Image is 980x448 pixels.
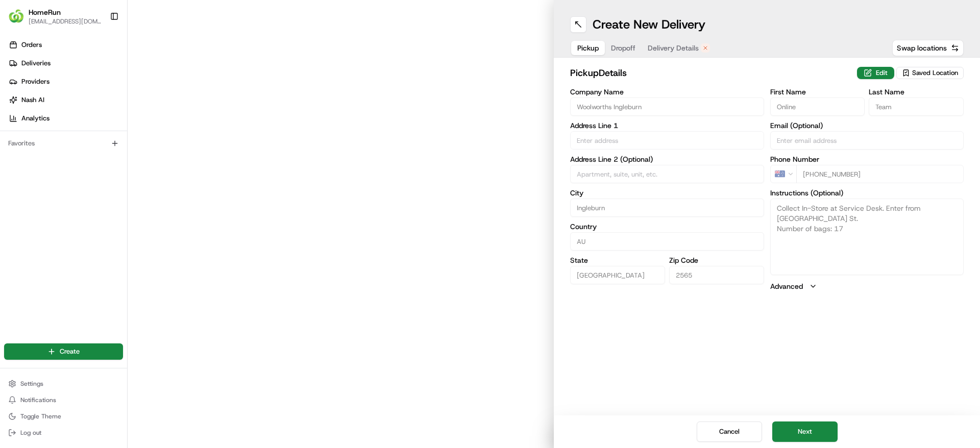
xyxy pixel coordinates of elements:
button: Swap locations [892,40,964,56]
label: Phone Number [770,156,964,163]
button: Saved Location [896,66,964,80]
button: HomeRun [29,7,61,17]
span: Delivery Details [648,43,699,53]
span: Settings [20,380,43,388]
button: [EMAIL_ADDRESS][DOMAIN_NAME] [29,17,102,26]
span: Orders [21,40,42,49]
a: Providers [4,73,127,90]
button: Next [772,421,838,442]
button: Notifications [4,393,123,407]
button: Edit [857,67,894,79]
input: Enter city [570,198,764,217]
a: Deliveries [4,55,127,71]
input: Enter first name [770,97,865,116]
span: Toggle Theme [20,412,61,420]
span: Create [60,347,80,356]
label: Email (Optional) [770,122,964,129]
input: Enter zip code [669,266,764,284]
label: Address Line 2 (Optional) [570,156,764,163]
div: Favorites [4,135,123,152]
input: Enter phone number [796,165,964,183]
input: Enter last name [869,97,964,116]
span: Deliveries [21,59,51,68]
button: Toggle Theme [4,409,123,424]
label: Advanced [770,281,803,291]
span: Providers [21,77,50,86]
label: Company Name [570,88,764,95]
span: Log out [20,429,41,437]
input: Enter country [570,232,764,251]
textarea: Collect In-Store at Service Desk. Enter from [GEOGRAPHIC_DATA] St. Number of bags: 17 [770,198,964,275]
label: First Name [770,88,865,95]
a: Orders [4,37,127,53]
button: Settings [4,377,123,391]
a: Nash AI [4,92,127,108]
button: Advanced [770,281,964,291]
h2: pickup Details [570,66,851,80]
span: Pickup [577,43,599,53]
img: HomeRun [8,8,24,24]
input: Enter company name [570,97,764,116]
h1: Create New Delivery [593,16,705,33]
label: Country [570,223,764,230]
span: Swap locations [897,43,947,53]
input: Enter email address [770,131,964,150]
label: State [570,257,665,264]
button: HomeRunHomeRun[EMAIL_ADDRESS][DOMAIN_NAME] [4,4,106,29]
label: Address Line 1 [570,122,764,129]
label: Last Name [869,88,964,95]
button: Cancel [697,421,762,442]
span: Saved Location [912,68,958,78]
label: Zip Code [669,257,764,264]
label: City [570,189,764,196]
button: Create [4,343,123,360]
input: Enter state [570,266,665,284]
span: Notifications [20,396,56,404]
span: Dropoff [611,43,635,53]
span: Nash AI [21,95,44,105]
input: Enter address [570,131,764,150]
label: Instructions (Optional) [770,189,964,196]
span: Analytics [21,114,50,123]
input: Apartment, suite, unit, etc. [570,165,764,183]
a: Analytics [4,110,127,127]
button: Log out [4,426,123,440]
